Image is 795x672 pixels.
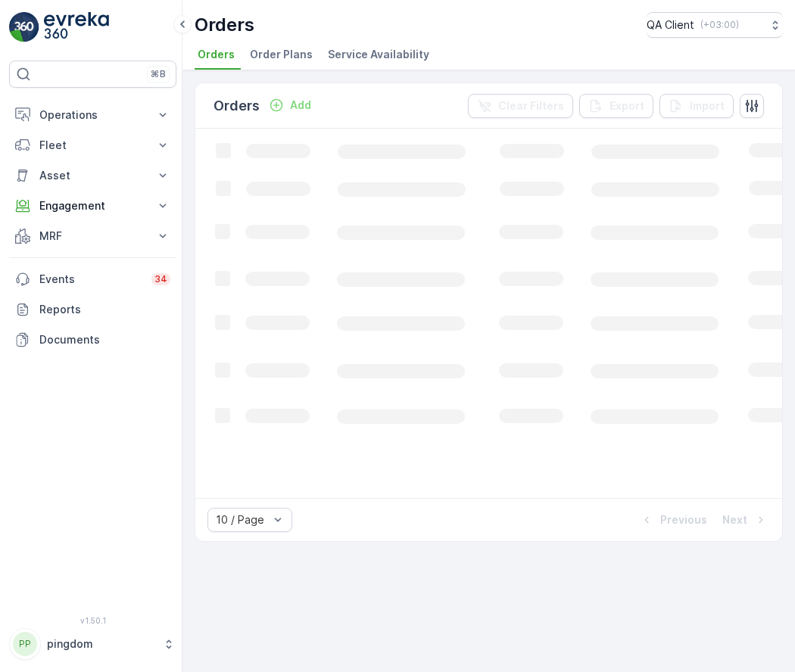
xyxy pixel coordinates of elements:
[9,294,176,325] a: Reports
[9,325,176,355] a: Documents
[721,511,770,529] button: Next
[47,636,155,652] p: pingdom
[647,12,783,38] button: QA Client(+03:00)
[722,512,747,527] p: Next
[9,130,176,160] button: Fleet
[660,512,707,527] p: Previous
[39,198,146,213] p: Engagement
[250,47,313,62] span: Order Plans
[13,632,37,656] div: PP
[39,229,146,244] p: MRF
[39,107,146,123] p: Operations
[39,168,146,183] p: Asset
[9,191,176,221] button: Engagement
[9,628,176,660] button: PPpingdom
[39,302,170,317] p: Reports
[9,264,176,294] a: Events34
[214,95,260,117] p: Orders
[9,12,39,42] img: logo
[39,272,142,287] p: Events
[328,47,429,62] span: Service Availability
[9,160,176,191] button: Asset
[9,100,176,130] button: Operations
[151,68,166,80] p: ⌘B
[39,138,146,153] p: Fleet
[638,511,709,529] button: Previous
[609,98,644,114] p: Export
[198,47,235,62] span: Orders
[9,616,176,625] span: v 1.50.1
[498,98,564,114] p: Clear Filters
[263,96,317,114] button: Add
[9,221,176,251] button: MRF
[647,17,694,33] p: QA Client
[195,13,254,37] p: Orders
[468,94,573,118] button: Clear Filters
[690,98,725,114] p: Import
[154,273,167,285] p: 34
[579,94,653,118] button: Export
[700,19,739,31] p: ( +03:00 )
[290,98,311,113] p: Add
[659,94,734,118] button: Import
[39,332,170,347] p: Documents
[44,12,109,42] img: logo_light-DOdMpM7g.png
